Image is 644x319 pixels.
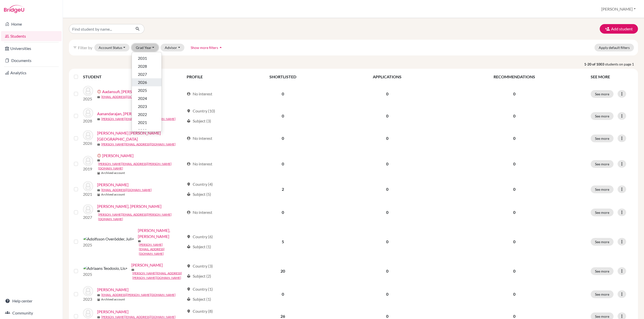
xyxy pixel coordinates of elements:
span: 2024 [138,95,147,101]
span: error_outline [97,154,102,158]
span: mail [97,96,100,99]
p: 0 [444,186,585,192]
a: Students [1,31,62,41]
button: See more [591,185,614,193]
div: Country (4) [187,181,213,187]
a: [PERSON_NAME][EMAIL_ADDRESS][DOMAIN_NAME] [101,117,176,121]
a: Analytics [1,68,62,78]
b: Archived account [101,171,125,175]
button: 2031 [132,54,162,62]
span: location_on [187,264,191,268]
div: Subject (5) [187,191,211,197]
span: Filter by [78,45,92,50]
a: Aanandarajan, [PERSON_NAME] [97,111,154,117]
span: inventory_2 [97,298,100,301]
span: location_on [187,235,191,239]
a: [PERSON_NAME], [PERSON_NAME] [138,227,184,239]
img: Adolfsson Overödder, Amanda [83,204,93,214]
div: No interest [187,209,212,215]
img: Aanandarajan, Vaibhavi [83,108,93,118]
button: See more [591,112,614,120]
span: local_library [187,245,191,249]
td: 0 [334,105,441,127]
img: Adriaans Teodosio, Timo [83,286,93,296]
a: Help center [1,296,62,306]
p: 0 [444,91,585,97]
div: Country (10) [187,108,215,114]
td: 0 [232,150,334,178]
button: Add student [600,24,638,34]
th: PROFILE [184,71,232,83]
span: 2026 [138,79,147,85]
button: 2024 [132,94,162,102]
img: Adolfsson Overödder, Julia [83,236,134,242]
span: mail [131,268,134,271]
button: [PERSON_NAME] [599,4,638,14]
button: 2028 [132,62,162,70]
div: Subject (2) [187,273,211,279]
img: Aboulhosn, Alan [83,156,93,166]
span: inventory_2 [97,172,100,175]
p: 0 [444,209,585,215]
img: Abuelela, Lojan [83,181,93,191]
a: [PERSON_NAME], [PERSON_NAME] [97,203,162,209]
span: 2022 [138,111,147,117]
a: [PERSON_NAME] [131,262,163,268]
th: SHORTLISTED [232,71,334,83]
td: 0 [334,200,441,224]
span: local_library [187,119,191,123]
td: 0 [334,178,441,200]
a: [EMAIL_ADDRESS][PERSON_NAME][DOMAIN_NAME] [101,293,176,297]
td: 2 [232,178,334,200]
span: error_outline [97,90,102,94]
button: 2023 [132,102,162,110]
img: Bridge-U [4,5,24,13]
p: 2021 [83,191,93,197]
button: See more [591,238,614,246]
a: [PERSON_NAME] [97,309,129,315]
button: 2020 [132,126,162,135]
th: APPLICATIONS [334,71,441,83]
span: 2020 [138,127,147,134]
a: [PERSON_NAME] [97,182,129,188]
td: 0 [334,224,441,259]
button: 2027 [132,70,162,78]
b: Archived account [101,297,125,302]
button: 2026 [132,78,162,86]
button: See more [591,160,614,168]
a: [PERSON_NAME][EMAIL_ADDRESS][PERSON_NAME][DOMAIN_NAME] [98,212,184,221]
p: 2028 [83,118,93,124]
td: 20 [232,259,334,283]
span: location_on [187,109,191,113]
div: Country (1) [187,286,213,292]
img: Adriaans Teodosio, Lisa [83,265,127,271]
a: Community [1,308,62,318]
a: Home [1,19,62,29]
button: See more [591,90,614,98]
td: 0 [232,200,334,224]
button: Grad Year [132,44,159,51]
button: See more [591,267,614,275]
div: Country (6) [187,234,213,240]
p: 0 [444,135,585,141]
button: Advisor [160,44,184,51]
span: 2025 [138,87,147,93]
td: 0 [232,127,334,150]
a: Aadansufi, [PERSON_NAME] [102,89,153,95]
p: 2025 [83,271,127,277]
p: 2019 [83,166,93,172]
i: filter_list [73,45,77,49]
a: [PERSON_NAME][EMAIL_ADDRESS][PERSON_NAME][DOMAIN_NAME] [98,162,184,171]
button: See more [591,290,614,298]
p: 0 [444,268,585,274]
a: [EMAIL_ADDRESS][DOMAIN_NAME] [101,188,152,192]
div: Country (3) [187,263,213,269]
input: Find student by name... [69,24,131,34]
span: 2021 [138,119,147,125]
span: location_on [187,182,191,186]
span: account_circle [187,136,191,140]
td: 0 [232,83,334,105]
p: 2027 [83,214,93,220]
th: SEE MORE [588,71,636,83]
p: 0 [444,291,585,297]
